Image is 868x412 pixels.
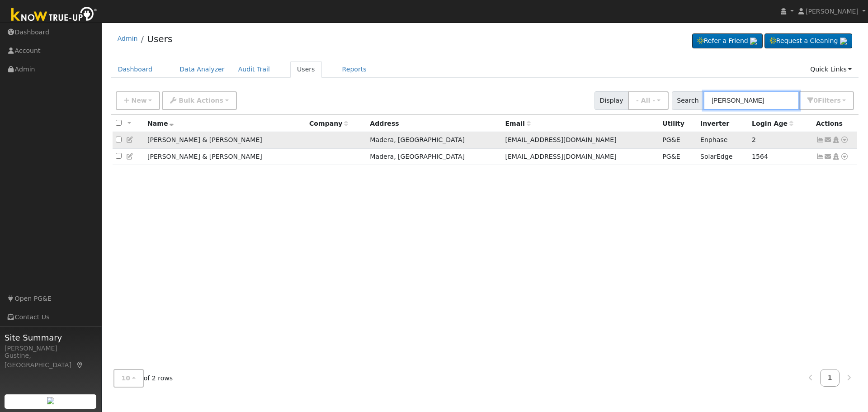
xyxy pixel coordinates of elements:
[118,35,138,42] a: Admin
[840,152,849,161] a: Other actions
[818,97,841,104] span: Filter
[832,153,840,160] a: Login As
[505,120,530,127] span: Email
[799,91,854,110] button: 0Filters
[764,33,852,49] a: Request a Cleaning
[628,91,669,110] button: - All -
[824,152,832,161] a: martinezfamily1021@hotmail.com
[703,91,799,110] input: Search
[832,136,840,143] a: Login As
[335,61,373,78] a: Reports
[47,397,54,404] img: retrieve
[367,148,502,165] td: Madera, [GEOGRAPHIC_DATA]
[816,119,854,128] div: Actions
[700,153,732,160] span: SolarEdge
[144,132,306,149] td: [PERSON_NAME] & [PERSON_NAME]
[113,369,173,388] span: of 2 rows
[662,119,694,128] div: Utility
[806,8,859,15] span: [PERSON_NAME]
[126,136,134,143] a: Edit User
[5,351,97,370] div: Gustine, [GEOGRAPHIC_DATA]
[840,38,847,45] img: retrieve
[126,153,134,160] a: Edit User
[505,153,616,160] span: [EMAIL_ADDRESS][DOMAIN_NAME]
[752,120,793,127] span: Days since last login
[803,61,859,78] a: Quick Links
[816,136,824,143] a: Show Graph
[290,61,322,78] a: Users
[147,33,172,44] a: Users
[113,369,144,388] button: 10
[662,153,680,160] span: PG&E
[144,148,306,165] td: [PERSON_NAME] & [PERSON_NAME]
[840,135,849,145] a: Other actions
[309,120,348,127] span: Company name
[692,33,763,49] a: Refer a Friend
[231,61,277,78] a: Audit Trail
[824,135,832,145] a: taniat782@gmail.com
[370,119,499,128] div: Address
[750,38,757,45] img: retrieve
[752,153,768,160] span: 05/01/2021 10:20:21 AM
[111,61,160,78] a: Dashboard
[147,120,174,127] span: Name
[700,119,745,128] div: Inverter
[116,91,160,110] button: New
[122,374,131,382] span: 10
[672,91,704,110] span: Search
[700,136,727,143] span: Enphase
[662,136,680,143] span: PG&E
[816,153,824,160] a: Show Graph
[173,61,231,78] a: Data Analyzer
[837,97,840,104] span: s
[76,361,84,369] a: Map
[131,97,146,104] span: New
[162,91,236,110] button: Bulk Actions
[752,136,756,143] span: 08/10/2025 12:14:07 PM
[820,369,840,387] a: 1
[5,344,97,353] div: [PERSON_NAME]
[594,91,628,110] span: Display
[505,136,616,143] span: [EMAIL_ADDRESS][DOMAIN_NAME]
[179,97,223,104] span: Bulk Actions
[7,5,102,25] img: Know True-Up
[367,132,502,149] td: Madera, [GEOGRAPHIC_DATA]
[5,331,97,344] span: Site Summary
